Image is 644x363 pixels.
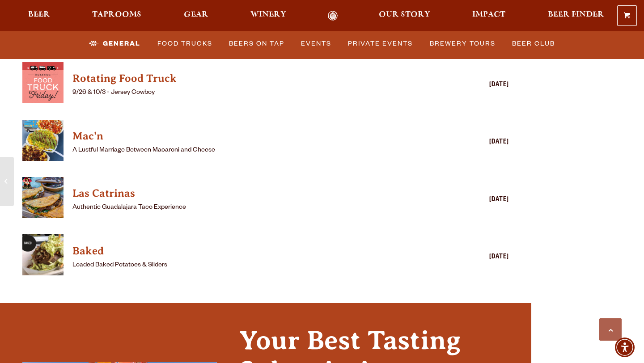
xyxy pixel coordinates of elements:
a: Gear [178,11,214,21]
div: [DATE] [437,137,509,148]
span: Our Story [379,11,430,18]
img: thumbnail food truck [22,62,64,103]
img: thumbnail food truck [22,234,64,275]
div: [DATE] [437,195,509,206]
h4: Mac'n [72,129,433,144]
span: Beer [28,11,50,18]
span: Gear [184,11,208,18]
a: Scroll to top [599,318,622,341]
a: View Las Catrinas details (opens in a new window) [72,185,433,203]
h4: Baked [72,244,433,258]
a: Events [297,34,335,54]
a: View Mac'n details (opens in a new window) [22,120,64,166]
p: Authentic Guadalajara Taco Experience [72,203,433,213]
a: Our Story [373,11,436,21]
p: Loaded Baked Potatoes & Sliders [72,260,433,271]
p: A Lustful Marriage Between Macaroni and Cheese [72,145,433,156]
span: Winery [250,11,286,18]
h4: Rotating Food Truck [72,72,433,86]
span: Impact [472,11,505,18]
a: View Mac'n details (opens in a new window) [72,127,433,145]
div: [DATE] [437,80,509,91]
span: Taprooms [92,11,141,18]
a: Impact [466,11,511,21]
a: Beer [22,11,56,21]
a: Beers on Tap [225,34,288,54]
a: Winery [245,11,292,21]
a: Beer Club [508,34,559,54]
div: [DATE] [437,252,509,263]
span: Beer Finder [548,11,604,18]
a: Private Events [344,34,416,54]
a: Brewery Tours [426,34,499,54]
a: View Las Catrinas details (opens in a new window) [22,177,64,223]
div: Accessibility Menu [615,338,635,357]
a: Taprooms [86,11,147,21]
a: View Baked details (opens in a new window) [72,242,433,260]
a: Odell Home [316,11,350,21]
a: View Rotating Food Truck details (opens in a new window) [22,62,64,108]
h4: Las Catrinas [72,186,433,201]
img: thumbnail food truck [22,177,64,218]
img: thumbnail food truck [22,120,64,161]
a: View Rotating Food Truck details (opens in a new window) [72,70,433,88]
a: General [85,34,144,54]
p: 9/26 & 10/3 - Jersey Cowboy [72,88,433,98]
a: View Baked details (opens in a new window) [22,234,64,280]
a: Beer Finder [542,11,610,21]
a: Food Trucks [154,34,216,54]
